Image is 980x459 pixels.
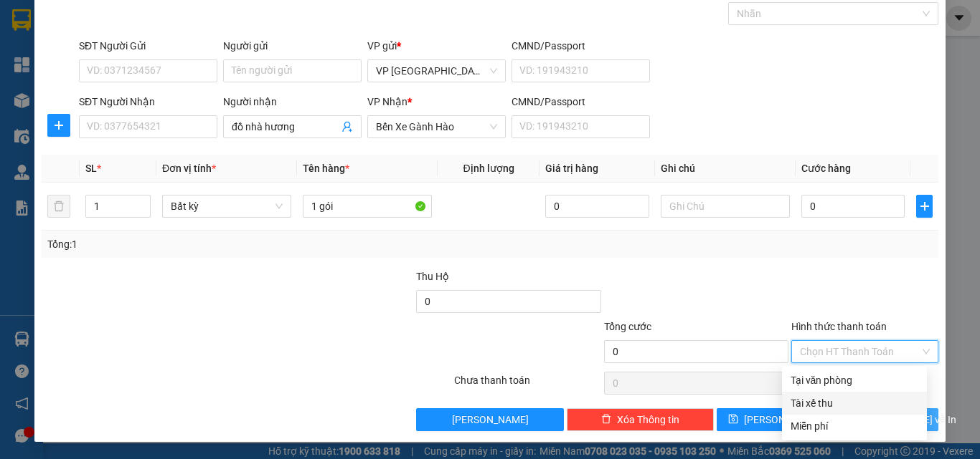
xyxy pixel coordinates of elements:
span: environment [83,34,94,46]
div: CMND/Passport [512,94,650,110]
span: Giá trị hàng [545,163,598,174]
span: VP Sài Gòn [376,60,497,82]
button: delete [47,195,70,218]
span: Cước hàng [801,163,851,174]
div: Người nhận [223,94,362,110]
div: Tổng: 1 [47,236,380,252]
div: Người gửi [223,38,362,54]
div: SĐT Người Nhận [79,94,217,110]
span: Tên hàng [303,163,349,174]
span: phone [83,70,94,82]
span: plus [917,200,932,212]
span: Bến Xe Gành Hào [376,116,497,137]
button: save[PERSON_NAME] [717,408,826,431]
div: CMND/Passport [512,38,650,54]
li: 0983 44 7777 [6,67,273,85]
span: Định lượng [463,163,514,174]
b: GỬI : VP [GEOGRAPHIC_DATA] [6,107,280,130]
div: VP gửi [367,38,506,54]
button: plus [916,195,933,218]
div: Miễn phí [791,418,918,434]
li: [STREET_ADDRESS][PERSON_NAME] [6,32,273,67]
div: SĐT Người Gửi [79,38,217,54]
button: plus [47,114,70,137]
input: VD: Bàn, Ghế [303,195,432,218]
b: TRÍ NHÂN [83,9,155,27]
span: [PERSON_NAME] [452,412,529,427]
button: deleteXóa Thông tin [567,408,714,431]
div: Tài xế thu [791,395,918,411]
div: Tại văn phòng [791,372,918,388]
span: plus [48,120,70,131]
button: printer[PERSON_NAME] và In [829,408,938,431]
span: [PERSON_NAME] [744,412,821,427]
span: SL [85,163,97,174]
div: Chưa thanh toán [453,372,603,397]
span: VP Nhận [367,96,407,107]
span: Tổng cước [604,321,651,332]
th: Ghi chú [655,155,796,183]
button: [PERSON_NAME] [416,408,563,431]
input: Ghi Chú [661,195,790,218]
span: Đơn vị tính [162,163,216,174]
span: save [728,414,738,425]
span: user-add [341,121,353,132]
span: Thu Hộ [416,271,449,282]
span: delete [601,414,611,425]
span: Bất kỳ [171,195,283,217]
label: Hình thức thanh toán [791,321,887,332]
input: 0 [545,195,649,218]
span: Xóa Thông tin [617,412,679,427]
